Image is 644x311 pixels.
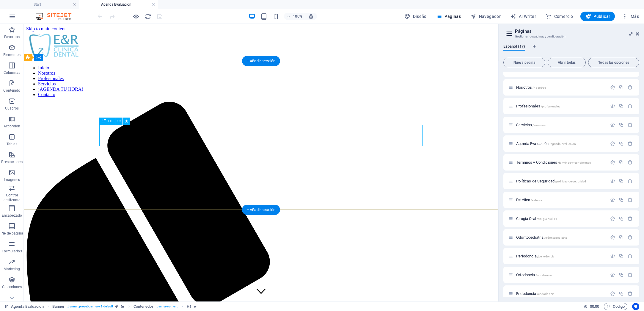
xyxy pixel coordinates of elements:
h6: Tiempo de la sesión [584,303,599,310]
div: Duplicar [619,85,624,90]
button: Más [620,12,641,21]
p: Imágenes [4,177,20,182]
div: Servicios/servicios [514,123,607,127]
a: Haz clic para cancelar la selección y doble clic para abrir páginas [5,303,44,310]
div: Eliminar [628,179,633,184]
div: Duplicar [619,141,624,146]
div: Eliminar [628,197,633,202]
i: Este elemento es un preajuste personalizable [115,305,118,308]
span: Haz clic para abrir la página [516,179,586,183]
a: Skip to main content [2,2,42,7]
p: Cuadros [5,106,19,111]
div: Diseño (Ctrl+Alt+Y) [402,12,429,21]
i: Este elemento contiene un fondo [121,305,124,308]
span: Diseño [404,13,427,19]
p: Columnas [4,70,21,75]
span: Navegador [470,13,501,19]
div: Duplicar [619,122,624,127]
div: Configuración [610,179,615,184]
h4: Agenda Evaluación [79,1,158,8]
div: Configuración [610,272,615,277]
span: /profesionales [541,105,560,108]
span: Haz clic para abrir la página [516,216,557,221]
span: Código [607,303,625,310]
button: Diseño [402,12,429,21]
div: Endodoncia/endodoncia [514,292,607,296]
span: Haz clic para abrir la página [516,85,546,90]
span: Haz clic para abrir la página [516,273,552,277]
p: Accordion [4,124,20,129]
p: Elementos [3,52,21,57]
span: Abrir todas [550,61,583,64]
div: Duplicar [619,291,624,296]
span: Comercio [546,13,573,19]
div: Configuración [610,235,615,240]
button: AI Writer [508,12,538,21]
span: Nueva página [506,61,543,64]
p: Formularios [2,249,22,254]
div: Eliminar [628,272,633,277]
span: /agenda-evaluacion [549,142,576,146]
span: 00 00 [590,303,599,310]
span: /politicas-de-seguridad [555,180,586,183]
h2: Páginas [515,29,639,34]
div: Configuración [610,291,615,296]
span: /odontopediatria [544,236,567,239]
button: Todas las opciones [588,58,639,67]
span: Servicios [516,123,546,127]
span: Haz clic para seleccionar y doble clic para editar [133,303,153,310]
span: Haz clic para abrir la página [516,160,591,165]
div: Agenda Evaluación/agenda-evaluacion [514,142,607,146]
span: /periodoncia [537,255,555,258]
span: Haz clic para abrir la página [516,254,554,258]
span: : [594,304,595,309]
nav: breadcrumb [52,303,197,310]
div: Periodoncia/periodoncia [514,254,607,258]
p: Favoritos [4,35,20,39]
div: Eliminar [628,235,633,240]
div: Configuración [610,141,615,146]
span: Haz clic para abrir la página [516,104,560,108]
div: Configuración [610,122,615,127]
div: Eliminar [628,104,633,109]
button: reload [144,13,151,20]
div: Profesionales/profesionales [514,104,607,108]
i: Volver a cargar página [144,13,151,20]
button: Publicar [580,12,615,21]
button: Páginas [434,12,463,21]
button: Comercio [543,12,576,21]
span: /cirugia-oral-11 [537,217,557,221]
span: /nosotros [533,86,546,89]
div: Duplicar [619,272,624,277]
div: Configuración [610,85,615,90]
div: Duplicar [619,216,624,221]
div: Configuración [610,216,615,221]
h3: Gestionar tus páginas y configuración [515,34,627,39]
div: Ortodoncia/ortodoncia [514,273,607,277]
span: Haz clic para abrir la página [516,198,542,202]
div: Cirugía Oral/cirugia-oral-11 [514,217,607,221]
span: Publicar [585,13,610,19]
p: Contenido [3,88,20,93]
span: /terminos-y-condiciones [558,161,591,164]
div: Eliminar [628,85,633,90]
div: Configuración [610,104,615,109]
div: Duplicar [619,179,624,184]
span: . banner .preset-banner-v3-default [67,303,113,310]
div: Configuración [610,160,615,165]
div: Configuración [610,197,615,202]
span: /estetica [531,199,542,202]
div: Eliminar [628,160,633,165]
span: Haz clic para abrir la página [516,235,567,240]
div: Términos y Condiciones/terminos-y-condiciones [514,160,607,164]
button: Abrir todas [548,58,586,67]
button: Nueva página [503,58,545,67]
div: + Añadir sección [242,205,280,215]
div: Duplicar [619,235,624,240]
div: Pestañas de idiomas [503,44,639,55]
div: Configuración [610,254,615,259]
div: Duplicar [619,104,624,109]
p: Tablas [7,142,18,146]
span: Haz clic para seleccionar y doble clic para editar [187,303,191,310]
i: Al redimensionar, ajustar el nivel de zoom automáticamente para ajustarse al dispositivo elegido. [308,14,314,19]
